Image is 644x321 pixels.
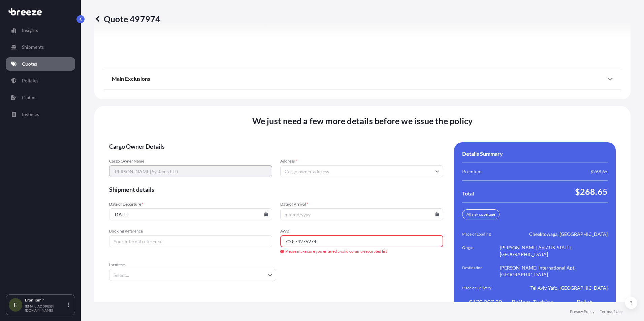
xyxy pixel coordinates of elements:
a: Privacy Policy [570,309,594,314]
input: mm/dd/yyyy [109,208,272,220]
span: $179,097.29 [469,298,502,306]
p: Policies [22,77,38,84]
input: Number1, number2,... [280,235,443,247]
span: Place of Loading [462,231,500,238]
span: $268.65 [590,168,608,175]
span: Address [280,158,443,164]
input: mm/dd/yyyy [280,208,443,220]
p: Quote 497974 [94,13,160,24]
div: All risk coverage [462,209,500,219]
span: Pallet [577,298,592,306]
span: Origin [462,244,500,258]
a: Policies [6,74,75,87]
span: Tel Aviv-Yafo, [GEOGRAPHIC_DATA] [530,285,608,291]
span: [PERSON_NAME] International Apt, [GEOGRAPHIC_DATA] [500,264,608,278]
a: Invoices [6,108,75,121]
span: Please make sure you entered a valid comma-separated list [280,249,443,254]
input: Your internal reference [109,235,272,247]
span: Date of Departure [109,202,272,207]
p: [EMAIL_ADDRESS][DOMAIN_NAME] [25,304,67,312]
p: Shipments [22,44,44,50]
span: [PERSON_NAME] Apt/[US_STATE], [GEOGRAPHIC_DATA] [500,244,608,258]
span: Booking Reference [109,228,272,234]
p: Insights [22,27,38,34]
input: Select... [109,269,276,281]
span: Place of Delivery [462,285,500,291]
p: Invoices [22,111,39,118]
a: Claims [6,91,75,104]
span: E [14,301,17,308]
span: $268.65 [575,186,608,197]
p: Eran Tamir [25,297,67,303]
span: Premium [462,168,482,175]
span: Main Exclusions [112,75,150,82]
span: Date of Arrival [280,202,443,207]
span: Shipment details [109,185,443,193]
span: AWB [280,228,443,234]
a: Quotes [6,57,75,71]
div: Main Exclusions [112,71,613,87]
span: Cheektowaga, [GEOGRAPHIC_DATA] [529,231,608,238]
a: Insights [6,24,75,37]
span: We just need a few more details before we issue the policy [252,115,473,126]
span: Cargo Owner Name [109,158,272,164]
span: Details Summary [462,150,503,157]
span: Incoterm [109,262,276,267]
a: Shipments [6,40,75,54]
span: Cargo Owner Details [109,142,443,150]
input: Cargo owner address [280,165,443,177]
p: Claims [22,94,36,101]
p: Quotes [22,61,37,67]
a: Terms of Use [600,309,622,314]
span: Total [462,190,474,197]
span: Boilers, Turbines, Industrial Machinery and Mechanical Appliances [512,298,558,306]
span: Destination [462,264,500,278]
